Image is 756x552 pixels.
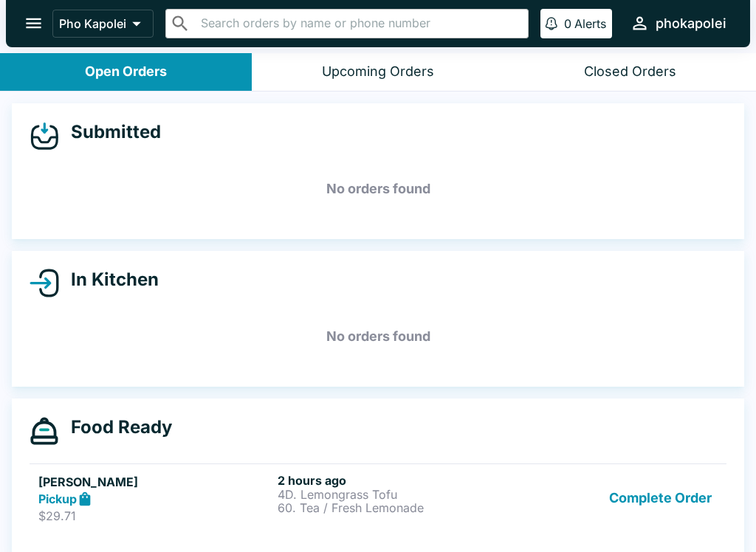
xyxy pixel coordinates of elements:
input: Search orders by name or phone number [196,13,522,34]
div: Upcoming Orders [322,63,434,80]
a: [PERSON_NAME]Pickup$29.712 hours ago4D. Lemongrass Tofu60. Tea / Fresh LemonadeComplete Order [30,463,726,533]
p: 60. Tea / Fresh Lemonade [278,501,511,514]
p: 0 [564,16,571,31]
p: Alerts [574,16,606,31]
h4: In Kitchen [59,269,159,291]
button: open drawer [15,4,52,42]
h5: [PERSON_NAME] [38,473,272,491]
h4: Food Ready [59,416,172,438]
p: Pho Kapolei [59,16,126,31]
h5: No orders found [30,162,726,215]
div: Closed Orders [584,63,676,80]
button: Complete Order [603,473,718,524]
p: 4D. Lemongrass Tofu [278,488,511,501]
div: phokapolei [656,15,726,32]
button: phokapolei [624,7,732,39]
p: $29.71 [38,508,272,523]
div: Open Orders [85,63,167,80]
h6: 2 hours ago [278,473,511,488]
button: Pho Kapolei [52,10,154,38]
h4: Submitted [59,121,161,143]
strong: Pickup [38,491,77,506]
h5: No orders found [30,310,726,363]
